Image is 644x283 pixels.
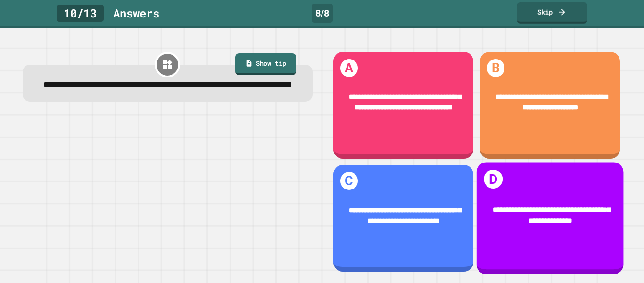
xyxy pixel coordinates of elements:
[57,5,104,22] div: 10 / 13
[235,53,296,75] a: Show tip
[484,170,503,189] h1: D
[487,59,505,77] h1: B
[340,172,358,190] h1: C
[340,59,358,77] h1: A
[517,2,587,24] a: Skip
[312,4,333,23] div: 8 / 8
[113,5,159,22] div: Answer s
